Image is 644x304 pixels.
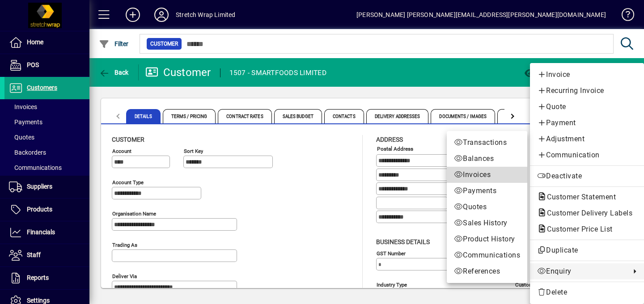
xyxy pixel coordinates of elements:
[537,118,637,128] span: Payment
[537,287,637,298] span: Delete
[537,101,637,112] span: Quote
[537,171,637,182] span: Deactivate
[537,85,637,96] span: Recurring Invoice
[454,218,520,228] span: Sales History
[454,250,520,261] span: Communications
[454,137,520,148] span: Transactions
[454,153,520,164] span: Balances
[537,209,637,217] span: Customer Delivery Labels
[454,266,520,277] span: References
[454,169,520,180] span: Invoices
[537,266,626,277] span: Enquiry
[537,150,637,160] span: Communication
[537,134,637,144] span: Adjustment
[537,225,617,233] span: Customer Price List
[537,245,637,256] span: Duplicate
[530,168,644,184] button: Deactivate customer
[537,69,637,80] span: Invoice
[537,193,620,201] span: Customer Statement
[454,186,520,196] span: Payments
[454,202,520,212] span: Quotes
[454,234,520,245] span: Product History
